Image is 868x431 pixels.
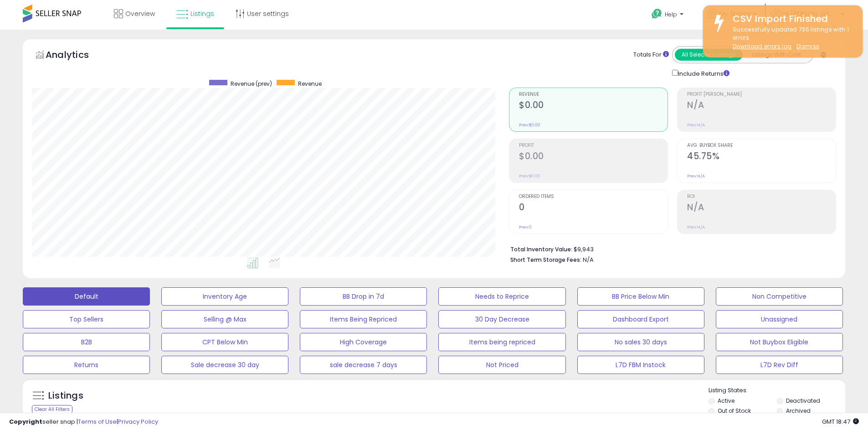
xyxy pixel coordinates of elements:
[78,417,117,426] a: Terms of Use
[665,10,677,18] span: Help
[519,122,540,128] small: Prev: $0.00
[32,405,72,414] div: Clear All Filters
[577,310,704,328] button: Dashboard Export
[190,9,214,18] span: Listings
[786,397,820,405] label: Deactivated
[300,333,427,351] button: High Coverage
[687,224,705,230] small: Prev: N/A
[519,202,668,214] h2: 0
[438,333,565,351] button: Items being repriced
[726,26,856,51] div: Successfully updated 736 listings with 1 errors.
[161,333,288,351] button: CPT Below Min
[716,310,843,328] button: Unassigned
[161,356,288,374] button: Sale decrease 30 day
[687,122,705,128] small: Prev: N/A
[709,386,845,395] p: Listing States:
[665,68,740,78] div: Include Returns
[822,417,859,426] span: 2025-08-11 18:47 GMT
[125,9,155,18] span: Overview
[9,418,158,426] div: seller snap | |
[9,417,42,426] strong: Copyright
[23,333,150,351] button: B2B
[23,310,150,328] button: Top Sellers
[519,194,668,199] span: Ordered Items
[687,151,836,163] h2: 45.75%
[675,49,743,61] button: All Selected Listings
[519,224,532,230] small: Prev: 0
[726,12,856,26] div: CSV Import Finished
[718,407,751,415] label: Out of Stock
[48,389,83,402] h5: Listings
[577,287,704,306] button: BB Price Below Min
[510,243,829,254] li: $9,943
[231,80,272,88] span: Revenue (prev)
[300,310,427,328] button: Items Being Repriced
[510,245,572,253] b: Total Inventory Value:
[23,356,150,374] button: Returns
[633,51,669,59] div: Totals For
[298,80,322,88] span: Revenue
[161,310,288,328] button: Selling @ Max
[786,407,811,415] label: Archived
[716,356,843,374] button: L7D Rev Diff
[687,194,836,199] span: ROI
[300,287,427,306] button: BB Drop in 7d
[300,356,427,374] button: sale decrease 7 days
[161,287,288,306] button: Inventory Age
[716,333,843,351] button: Not Buybox Eligible
[718,397,734,405] label: Active
[519,173,540,179] small: Prev: $0.00
[438,287,565,306] button: Needs to Reprice
[651,8,663,20] i: Get Help
[118,417,158,426] a: Privacy Policy
[438,356,565,374] button: Not Priced
[733,42,791,50] a: Download errors log
[687,92,836,97] span: Profit [PERSON_NAME]
[716,287,843,306] button: Non Competitive
[519,143,668,148] span: Profit
[46,48,107,63] h5: Analytics
[438,310,565,328] button: 30 Day Decrease
[519,92,668,97] span: Revenue
[577,356,704,374] button: L7D FBM Instock
[687,202,836,214] h2: N/A
[687,173,705,179] small: Prev: N/A
[687,100,836,112] h2: N/A
[519,151,668,163] h2: $0.00
[577,333,704,351] button: No sales 30 days
[23,287,150,306] button: Default
[583,255,594,264] span: N/A
[644,1,693,30] a: Help
[510,256,581,264] b: Short Term Storage Fees:
[796,42,819,50] u: Dismiss
[687,143,836,148] span: Avg. Buybox Share
[519,100,668,112] h2: $0.00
